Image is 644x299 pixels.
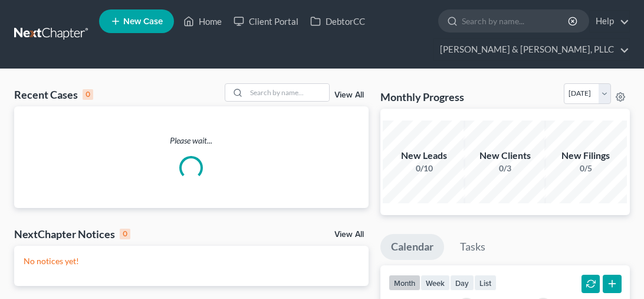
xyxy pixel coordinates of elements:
[474,275,497,291] button: list
[462,10,570,32] input: Search by name...
[544,162,627,174] div: 0/5
[14,135,369,147] p: Please wait...
[24,255,359,267] p: No notices yet!
[383,149,465,162] div: New Leads
[178,11,228,32] a: Home
[120,229,130,239] div: 0
[383,162,465,174] div: 0/10
[304,11,371,32] a: DebtorCC
[590,11,629,32] a: Help
[389,275,420,291] button: month
[420,275,450,291] button: week
[449,234,496,260] a: Tasks
[464,149,546,162] div: New Clients
[83,89,93,100] div: 0
[334,91,364,99] a: View All
[380,90,464,104] h3: Monthly Progress
[247,84,329,101] input: Search by name...
[334,230,364,239] a: View All
[14,227,130,241] div: NextChapter Notices
[228,11,304,32] a: Client Portal
[123,17,163,26] span: New Case
[14,87,93,102] div: Recent Cases
[450,275,474,291] button: day
[380,234,444,260] a: Calendar
[434,39,629,60] a: [PERSON_NAME] & [PERSON_NAME], PLLC
[464,162,546,174] div: 0/3
[544,149,627,162] div: New Filings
